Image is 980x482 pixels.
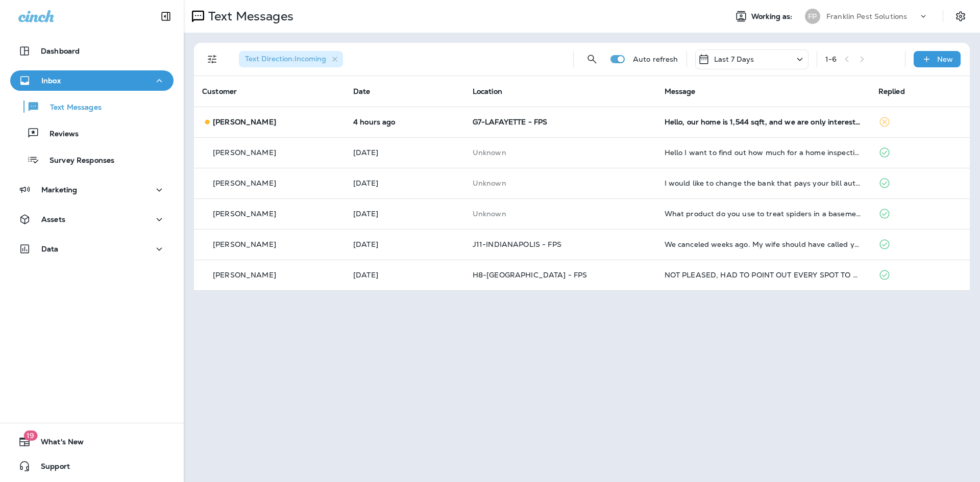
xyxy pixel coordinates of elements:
p: Assets [41,215,65,223]
span: Support [31,462,70,474]
span: Replied [878,87,905,96]
p: [PERSON_NAME] [213,271,276,279]
button: Data [10,239,174,259]
span: Working as: [751,12,795,21]
div: NOT PLEASED, HAD TO POINT OUT EVERY SPOT TO SPRAY. . [665,271,862,279]
button: Inbox [10,70,174,91]
p: This customer does not have a last location and the phone number they messaged is not assigned to... [473,148,648,157]
span: G7-LAFAYETTE - FPS [473,117,548,126]
span: H8-[GEOGRAPHIC_DATA] - FPS [473,270,587,280]
div: Hello I want to find out how much for a home inspection for bed bugs [665,148,862,157]
div: Text Direction:Incoming [239,51,343,67]
span: Date [353,87,371,96]
p: Sep 10, 2025 01:07 PM [353,210,456,218]
p: Text Messages [204,9,293,24]
span: Customer [202,87,237,96]
button: Reviews [10,122,174,144]
p: Sep 15, 2025 10:58 AM [353,118,456,126]
div: 1 - 6 [825,55,837,63]
button: Filters [202,49,223,69]
div: What product do you use to treat spiders in a basement [665,210,862,218]
span: Text Direction : Incoming [245,54,326,63]
button: 19What's New [10,432,174,452]
p: Inbox [41,77,61,85]
p: Last 7 Days [714,55,754,63]
button: Support [10,456,174,476]
button: Marketing [10,180,174,200]
div: I would like to change the bank that pays your bill automatically. Would I need to to call you? [665,179,862,187]
p: Dashboard [41,47,80,55]
p: [PERSON_NAME] [213,179,276,187]
p: Sep 8, 2025 09:44 AM [353,271,456,279]
p: This customer does not have a last location and the phone number they messaged is not assigned to... [473,210,648,218]
p: [PERSON_NAME] [213,148,276,157]
span: J11-INDIANAPOLIS - FPS [473,240,561,249]
p: [PERSON_NAME] [213,118,276,126]
p: Marketing [41,186,77,194]
span: What's New [31,438,84,450]
p: Auto refresh [633,55,678,63]
div: FP [805,9,820,24]
p: [PERSON_NAME] [213,210,276,218]
button: Collapse Sidebar [152,6,180,27]
p: New [937,55,953,63]
p: Sep 9, 2025 03:33 PM [353,240,456,248]
p: Sep 10, 2025 06:27 PM [353,148,456,157]
p: Survey Responses [39,156,114,166]
p: Sep 10, 2025 06:15 PM [353,179,456,187]
button: Search Messages [582,49,602,69]
p: Franklin Pest Solutions [826,12,907,20]
button: Text Messages [10,96,174,117]
button: Settings [951,7,970,26]
div: Hello, our home is 1,544 sqft, and we are only interested in the pest control. [665,118,862,126]
p: [PERSON_NAME] [213,240,276,248]
button: Assets [10,209,174,230]
p: Text Messages [40,103,102,113]
button: Survey Responses [10,149,174,170]
p: This customer does not have a last location and the phone number they messaged is not assigned to... [473,179,648,187]
button: Dashboard [10,41,174,61]
p: Data [41,245,59,253]
span: 19 [23,430,37,441]
span: Message [665,87,696,96]
p: Reviews [39,130,79,139]
span: Location [473,87,502,96]
div: We canceled weeks ago. My wife should have called you back sooner. [665,240,862,248]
